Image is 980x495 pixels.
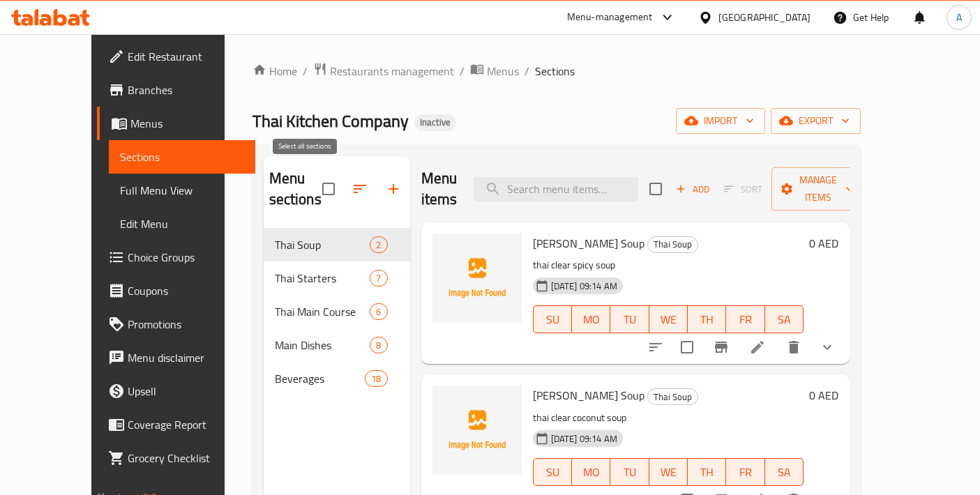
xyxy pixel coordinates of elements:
[365,372,386,386] span: 18
[130,115,244,132] span: Menus
[97,408,255,441] a: Coverage Report
[370,270,387,287] div: items
[688,305,726,333] button: TH
[535,63,575,79] span: Sections
[765,305,804,333] button: SA
[533,385,644,406] span: [PERSON_NAME] Soup
[782,112,850,130] span: export
[97,441,255,475] a: Grocery Checklist
[97,307,255,341] a: Promotions
[809,234,838,253] h6: 0 AED
[525,63,529,79] li: /
[771,167,865,211] button: Manage items
[641,174,670,204] span: Select section
[120,182,244,199] span: Full Menu View
[688,458,726,486] button: TH
[109,207,255,241] a: Edit Menu
[649,305,688,333] button: WE
[616,462,643,482] span: TU
[533,409,804,427] p: thai clear coconut soup
[578,462,605,482] span: MO
[578,310,605,330] span: MO
[732,462,759,482] span: FR
[128,316,244,333] span: Promotions
[687,112,754,130] span: import
[648,236,698,252] span: Thai Soup
[128,416,244,433] span: Coverage Report
[414,114,456,131] div: Inactive
[128,249,244,266] span: Choice Groups
[487,63,519,79] span: Menus
[647,388,698,405] div: Thai Soup
[648,389,698,405] span: Thai Soup
[109,174,255,207] a: Full Menu View
[275,270,370,287] span: Thai Starters
[365,370,387,387] div: items
[414,116,456,128] span: Inactive
[470,62,519,80] a: Menus
[303,63,308,79] li: /
[120,148,244,165] span: Sections
[421,168,458,210] h2: Menu items
[647,236,698,253] div: Thai Soup
[704,330,738,364] button: Branch-specific-item
[765,458,804,486] button: SA
[732,310,759,330] span: FR
[956,10,962,25] span: A
[97,107,255,140] a: Menus
[610,305,649,333] button: TU
[275,370,365,387] span: Beverages
[370,236,387,253] div: items
[264,261,410,295] div: Thai Starters7
[275,236,370,253] div: Thai Soup
[313,62,454,80] a: Restaurants management
[533,458,572,486] button: SU
[97,40,255,73] a: Edit Restaurant
[432,386,522,475] img: Tom Kha Soup
[749,339,766,356] a: Edit menu item
[269,168,322,210] h2: Menu sections
[264,362,410,395] div: Beverages18
[370,339,386,352] span: 8
[252,105,409,137] span: Thai Kitchen Company
[97,241,255,274] a: Choice Groups
[128,282,244,299] span: Coupons
[718,10,811,25] div: [GEOGRAPHIC_DATA]
[474,177,638,201] input: search
[809,386,838,405] h6: 0 AED
[693,462,721,482] span: TH
[533,233,644,254] span: [PERSON_NAME] Soup
[771,108,861,134] button: export
[370,238,386,252] span: 2
[811,330,844,364] button: show more
[783,172,854,206] span: Manage items
[128,48,244,65] span: Edit Restaurant
[264,222,410,401] nav: Menu sections
[572,305,610,333] button: MO
[819,339,836,356] svg: Show Choices
[120,215,244,232] span: Edit Menu
[610,458,649,486] button: TU
[128,383,244,399] span: Upsell
[777,330,811,364] button: delete
[275,303,370,320] span: Thai Main Course
[539,310,566,330] span: SU
[264,328,410,362] div: Main Dishes8
[460,63,465,79] li: /
[330,63,454,79] span: Restaurants management
[670,178,715,200] button: Add
[533,305,572,333] button: SU
[252,62,861,80] nav: breadcrumb
[655,462,682,482] span: WE
[674,181,711,197] span: Add
[771,310,798,330] span: SA
[264,295,410,328] div: Thai Main Course6
[693,310,721,330] span: TH
[264,228,410,261] div: Thai Soup2
[545,280,623,293] span: [DATE] 09:14 AM
[539,462,566,482] span: SU
[616,310,643,330] span: TU
[726,305,764,333] button: FR
[533,257,804,274] p: thai clear spicy soup
[567,9,653,26] div: Menu-management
